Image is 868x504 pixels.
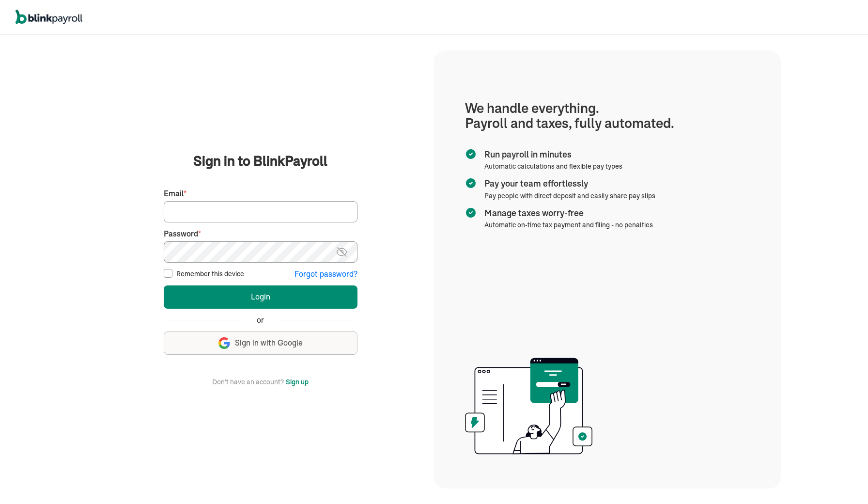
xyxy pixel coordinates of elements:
img: checkmark [465,148,477,160]
img: illustration [465,355,592,457]
img: google [218,337,230,349]
label: Email [164,188,357,199]
span: Pay your team effortlessly [484,177,651,190]
label: Password [164,228,357,239]
iframe: Chat Widget [820,457,868,504]
button: Forgot password? [294,268,357,280]
button: Sign up [286,376,309,388]
h1: We handle everything. Payroll and taxes, fully automated. [465,101,750,131]
label: Remember this device [176,269,244,279]
span: Sign in to BlinkPayroll [193,151,327,171]
button: Login [164,285,357,309]
span: Automatic on-time tax payment and filing - no penalties [484,220,653,229]
img: logo [15,10,82,24]
span: or [257,315,264,326]
img: checkmark [465,177,477,189]
span: Manage taxes worry-free [484,207,649,220]
span: Run payroll in minutes [484,148,619,161]
span: Don't have an account? [212,376,284,388]
img: checkmark [465,207,477,219]
span: Pay people with direct deposit and easily share pay slips [484,191,655,200]
input: Your email address [164,201,357,222]
span: Sign in with Google [235,337,303,348]
button: Sign in with Google [164,331,357,355]
span: Automatic calculations and flexible pay types [484,162,622,171]
img: eye [336,246,348,258]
